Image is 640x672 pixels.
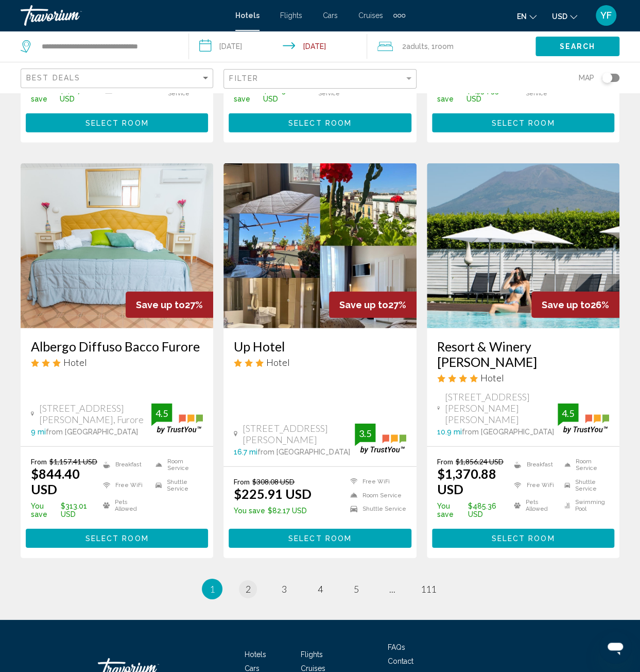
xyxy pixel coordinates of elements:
span: Select Room [491,119,555,127]
del: $1,856.24 USD [456,457,504,466]
span: 111 [421,583,436,595]
img: Hotel image [223,163,416,328]
button: Check-in date: Sep 1, 2025 Check-out date: Sep 5, 2025 [189,31,368,62]
a: Hotels [235,11,260,20]
a: Hotel image [21,163,213,328]
span: Hotel [63,357,87,368]
li: Swimming Pool [559,498,609,513]
p: $1,534.33 USD [437,87,509,103]
li: Breakfast [98,457,150,473]
span: From [437,457,453,466]
a: Select Room [26,116,208,127]
span: from [GEOGRAPHIC_DATA] [46,428,138,436]
iframe: Button to launch messaging window, conversation in progress [599,631,632,664]
span: Save up to [339,299,388,310]
span: From [31,457,47,466]
a: Cruises [358,11,383,20]
li: Free WiFi [509,478,559,493]
span: 3 [282,583,287,595]
div: 3 star Hotel [31,357,203,368]
li: Room Service [559,457,609,473]
span: Save up to [136,299,185,310]
del: $1,157.41 USD [49,457,97,466]
span: USD [552,12,567,21]
span: You save [437,502,465,518]
span: Select Room [85,534,149,543]
button: Select Room [229,113,411,132]
span: Best Deals [26,74,80,82]
span: Cars [323,11,338,20]
mat-select: Sort by [26,74,210,83]
a: Hotels [245,650,266,659]
button: Change language [517,9,537,24]
span: [STREET_ADDRESS][PERSON_NAME] [243,423,354,445]
li: Shuttle Service [559,478,609,493]
button: Select Room [26,113,208,132]
span: 10.9 mi [437,428,462,436]
del: $308.08 USD [252,477,295,486]
span: You save [234,507,265,515]
button: Search [535,37,619,56]
div: 4.5 [151,407,172,419]
img: Hotel image [427,163,619,328]
a: Flights [301,650,323,659]
a: FAQs [388,643,405,651]
span: You save [437,87,464,103]
button: Select Room [229,529,411,548]
a: Select Room [229,531,411,543]
ins: $225.91 USD [234,486,312,501]
span: [STREET_ADDRESS][PERSON_NAME], Furore [39,402,151,425]
span: 5 [354,583,359,595]
span: [STREET_ADDRESS][PERSON_NAME][PERSON_NAME] [445,391,558,425]
span: from [GEOGRAPHIC_DATA] [462,428,554,436]
span: 16.7 mi [234,448,257,456]
p: $485.36 USD [437,502,509,518]
li: Room Service [345,491,406,500]
span: YF [600,10,612,21]
li: Breakfast [509,457,559,473]
img: trustyou-badge.svg [355,424,406,454]
button: Toggle map [594,73,619,82]
button: Change currency [552,9,577,24]
a: Resort & Winery [PERSON_NAME] [437,339,609,369]
a: Contact [388,657,413,665]
span: Hotel [266,357,290,368]
span: Adults [406,42,428,51]
span: You save [31,87,57,103]
span: From [234,477,250,486]
span: Filter [229,74,258,82]
button: Select Room [26,529,208,548]
button: Filter [223,69,416,90]
span: from [GEOGRAPHIC_DATA] [257,448,350,456]
button: Select Room [432,113,614,132]
span: 2 [402,39,428,54]
span: , 1 [428,39,454,54]
span: 4 [318,583,323,595]
p: $313.01 USD [31,502,98,518]
a: Flights [280,11,302,20]
span: Select Room [491,534,555,543]
ins: $844.40 USD [31,466,80,497]
li: Room Service [150,457,203,473]
div: 3.5 [355,427,375,440]
p: $120.38 USD [234,87,301,103]
a: Up Hotel [234,339,406,354]
span: Hotel [480,372,504,383]
img: trustyou-badge.svg [558,404,609,434]
div: 26% [531,292,619,318]
a: Albergo Diffuso Bacco Furore [31,339,203,354]
ins: $1,370.88 USD [437,466,496,497]
li: Pets Allowed [509,498,559,513]
li: Free WiFi [345,477,406,486]
span: 1 [210,583,215,595]
a: Travorium [21,5,225,26]
span: Select Room [288,119,352,127]
div: 27% [329,292,417,318]
span: Map [579,71,594,85]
